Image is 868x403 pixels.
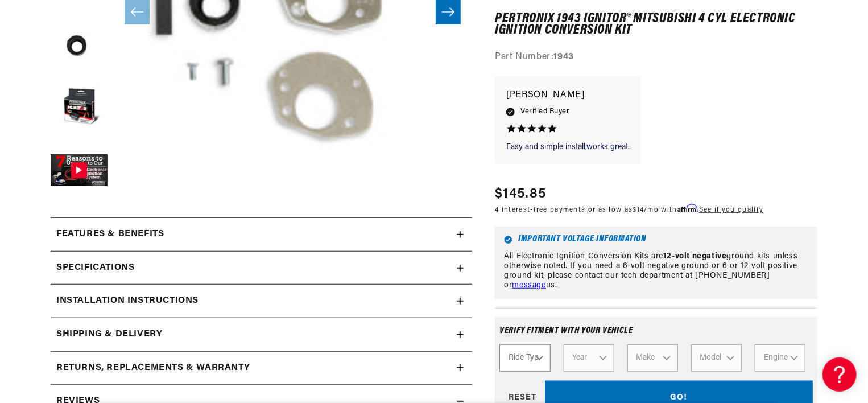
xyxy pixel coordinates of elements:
h1: PerTronix 1943 Ignitor® Mitsubishi 4 cyl Electronic Ignition Conversion Kit [495,13,817,36]
div: Part Number: [495,51,817,65]
h2: Shipping & Delivery [56,327,162,342]
p: [PERSON_NAME] [506,88,630,104]
a: See if you qualify - Learn more about Affirm Financing (opens in modal) [699,207,763,214]
summary: Installation instructions [51,285,472,318]
h2: Features & Benefits [56,227,164,242]
span: $14 [633,207,644,214]
p: 4 interest-free payments or as low as /mo with . [495,205,763,216]
select: Model [691,345,742,372]
summary: Shipping & Delivery [51,318,472,351]
select: Year [564,345,614,372]
div: Verify fitment with your vehicle [499,327,813,345]
summary: Features & Benefits [51,218,472,251]
button: Load image 4 in gallery view [51,18,108,75]
h2: Returns, Replacements & Warranty [56,361,250,376]
p: All Electronic Ignition Conversion Kits are ground kits unless otherwise noted. If you need a 6-v... [504,252,808,290]
button: Load image 5 in gallery view [51,80,108,137]
h2: Specifications [56,261,134,275]
span: Verified Buyer [520,106,569,118]
summary: Specifications [51,252,472,285]
span: $145.85 [495,184,546,205]
strong: 1943 [554,53,574,62]
p: Easy and simple install,works great. [506,142,630,153]
select: Engine [755,345,805,372]
h6: Important Voltage Information [504,236,808,244]
strong: 12-volt negative [663,252,727,261]
span: Affirm [677,204,697,213]
select: Make [627,345,678,372]
a: message [512,281,546,290]
h2: Installation instructions [56,294,199,309]
select: Ride Type [499,345,550,372]
summary: Returns, Replacements & Warranty [51,352,472,385]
